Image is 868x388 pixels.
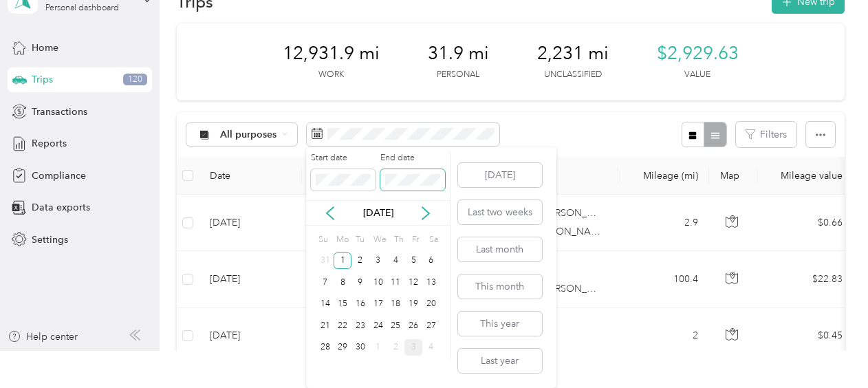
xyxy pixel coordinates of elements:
[709,157,757,195] th: Map
[404,274,422,291] div: 12
[369,317,387,334] div: 24
[657,43,739,65] span: $2,929.63
[380,152,445,164] label: End date
[199,251,302,308] td: [DATE]
[427,230,440,250] div: Sa
[351,317,369,334] div: 23
[618,195,709,251] td: 2.9
[220,130,277,140] span: All purposes
[32,169,86,183] span: Compliance
[351,252,369,270] div: 2
[318,69,344,81] p: Work
[369,252,387,270] div: 3
[791,311,868,388] iframe: Everlance-gr Chat Button Frame
[387,317,405,334] div: 25
[391,230,404,250] div: Th
[369,296,387,313] div: 17
[404,317,422,334] div: 26
[387,274,405,291] div: 11
[334,230,349,250] div: Mo
[757,157,854,195] th: Mileage value
[422,252,440,270] div: 6
[316,274,334,291] div: 7
[334,339,351,356] div: 29
[199,308,302,365] td: [DATE]
[544,69,602,81] p: Unclassified
[422,296,440,313] div: 20
[32,72,53,87] span: Trips
[458,200,542,224] button: Last two weeks
[199,195,302,251] td: [DATE]
[404,252,422,270] div: 5
[349,206,407,220] p: [DATE]
[199,157,302,195] th: Date
[32,105,87,119] span: Transactions
[757,308,854,365] td: $0.45
[351,274,369,291] div: 9
[409,230,422,250] div: Fr
[404,339,422,356] div: 3
[283,43,380,65] span: 12,931.9 mi
[618,157,709,195] th: Mileage (mi)
[334,252,351,270] div: 1
[32,136,67,151] span: Reports
[757,251,854,308] td: $22.83
[32,200,90,215] span: Data exports
[32,233,68,247] span: Settings
[458,312,542,336] button: This year
[334,296,351,313] div: 15
[537,43,609,65] span: 2,231 mi
[458,163,542,187] button: [DATE]
[437,69,479,81] p: Personal
[422,317,440,334] div: 27
[369,339,387,356] div: 1
[311,152,376,164] label: Start date
[387,252,405,270] div: 4
[618,251,709,308] td: 100.4
[351,339,369,356] div: 30
[428,43,489,65] span: 31.9 mi
[45,4,119,12] div: Personal dashboard
[458,237,542,261] button: Last month
[302,157,618,195] th: Locations
[422,274,440,291] div: 13
[387,339,405,356] div: 2
[316,252,334,270] div: 31
[684,69,710,81] p: Value
[757,195,854,251] td: $0.66
[123,74,147,86] span: 120
[351,296,369,313] div: 16
[458,274,542,299] button: This month
[334,317,351,334] div: 22
[618,308,709,365] td: 2
[371,230,387,250] div: We
[32,41,58,55] span: Home
[458,349,542,373] button: Last year
[369,274,387,291] div: 10
[422,339,440,356] div: 4
[387,296,405,313] div: 18
[316,339,334,356] div: 28
[354,230,367,250] div: Tu
[316,230,329,250] div: Su
[334,274,351,291] div: 8
[404,296,422,313] div: 19
[316,317,334,334] div: 21
[736,122,796,147] button: Filters
[316,296,334,313] div: 14
[8,330,78,344] button: Help center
